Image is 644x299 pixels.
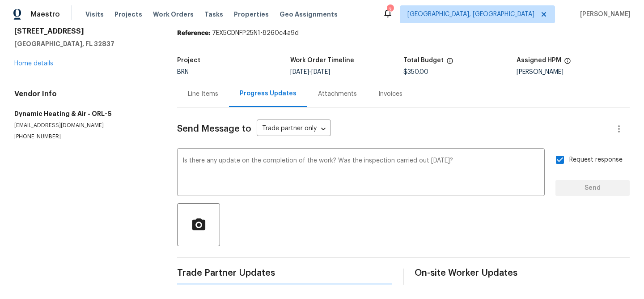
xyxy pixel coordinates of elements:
span: [DATE] [311,69,330,75]
h5: Work Order Timeline [290,57,354,64]
div: Trade partner only [257,122,331,137]
div: 3 [387,5,393,14]
p: [EMAIL_ADDRESS][DOMAIN_NAME] [14,122,156,129]
span: Request response [569,155,623,165]
span: Properties [234,10,269,19]
div: Line Items [188,90,218,98]
span: $350.00 [403,69,428,75]
h5: Assigned HPM [517,57,561,64]
div: Progress Updates [240,89,297,98]
a: Home details [14,60,53,67]
div: [PERSON_NAME] [517,69,630,75]
span: Projects [114,10,142,19]
div: 7EX5CDNFP25N1-8260c4a9d [177,29,630,38]
span: The hpm assigned to this work order. [564,57,571,69]
span: Tasks [204,11,223,17]
span: [DATE] [290,69,309,75]
div: Invoices [378,90,402,98]
textarea: Is there any update on the completion of the work? Was the inspection carried out [DATE]? [182,158,539,189]
h4: Vendor Info [14,90,156,98]
h5: [GEOGRAPHIC_DATA], FL 32837 [14,39,156,48]
div: Attachments [318,90,357,98]
h5: Dynamic Heating & Air - ORL-S [14,109,156,118]
span: The total cost of line items that have been proposed by Opendoor. This sum includes line items th... [446,57,453,69]
span: On-site Worker Updates [415,269,630,278]
p: [PHONE_NUMBER] [14,133,156,141]
span: Work Orders [153,10,194,19]
h2: [STREET_ADDRESS] [14,27,156,36]
span: Geo Assignments [280,10,338,19]
h5: Project [177,57,200,64]
span: [PERSON_NAME] [576,10,631,19]
span: [GEOGRAPHIC_DATA], [GEOGRAPHIC_DATA] [407,10,534,19]
span: BRN [177,69,189,75]
span: Maestro [30,10,60,19]
span: Visits [85,10,104,19]
h5: Total Budget [403,57,444,64]
b: Reference: [177,30,210,36]
span: Send Message to [177,124,251,133]
span: Trade Partner Updates [177,269,392,278]
span: - [290,69,330,75]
